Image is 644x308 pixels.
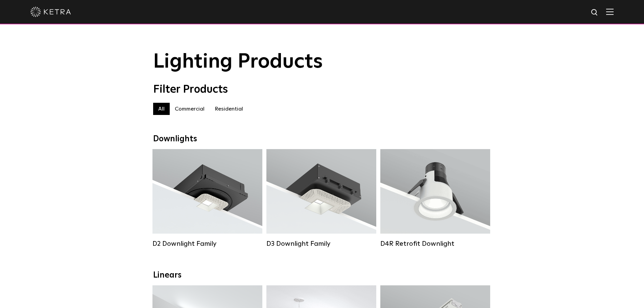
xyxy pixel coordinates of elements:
img: Hamburger%20Nav.svg [606,8,614,15]
div: D4R Retrofit Downlight [380,240,490,248]
label: All [153,103,170,115]
div: Downlights [153,134,491,144]
a: D3 Downlight Family Lumen Output:700 / 900 / 1100Colors:White / Black / Silver / Bronze / Paintab... [266,149,376,248]
img: ketra-logo-2019-white [30,7,71,17]
div: Linears [153,270,491,280]
img: search icon [591,8,599,17]
div: D3 Downlight Family [266,240,376,248]
div: Filter Products [153,83,491,96]
a: D2 Downlight Family Lumen Output:1200Colors:White / Black / Gloss Black / Silver / Bronze / Silve... [152,149,262,248]
label: Residential [210,103,248,115]
label: Commercial [170,103,210,115]
a: D4R Retrofit Downlight Lumen Output:800Colors:White / BlackBeam Angles:15° / 25° / 40° / 60°Watta... [380,149,490,248]
div: D2 Downlight Family [152,240,262,248]
span: Lighting Products [153,52,323,72]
